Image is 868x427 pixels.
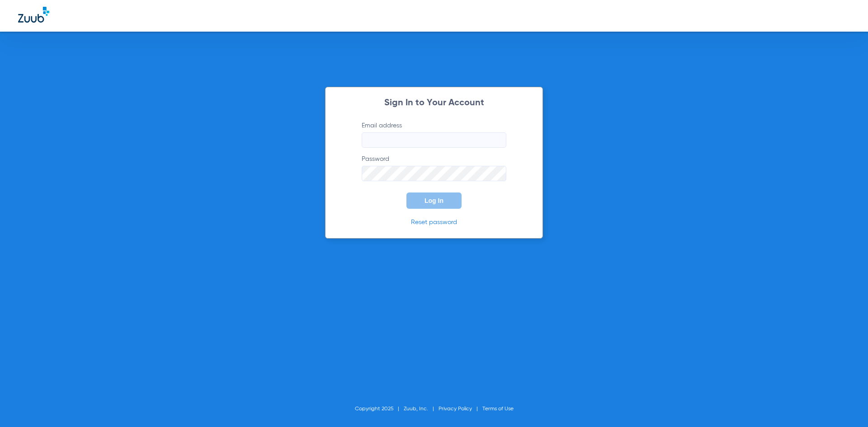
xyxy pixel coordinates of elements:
[348,99,520,108] h2: Sign In to Your Account
[406,192,462,209] button: Log In
[18,7,49,23] img: Zuub Logo
[482,406,514,412] a: Terms of Use
[404,404,439,413] li: Zuub, Inc.
[362,132,506,148] input: Email address
[362,121,506,148] label: Email address
[411,219,457,225] a: Reset password
[823,384,868,427] iframe: Chat Widget
[362,155,506,181] label: Password
[362,166,506,181] input: Password
[355,404,404,413] li: Copyright 2025
[439,406,472,412] a: Privacy Policy
[425,197,443,204] span: Log In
